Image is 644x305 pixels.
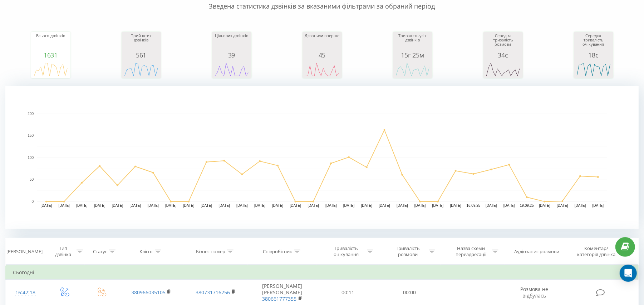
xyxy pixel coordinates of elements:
text: [DATE] [379,204,390,208]
text: [DATE] [486,204,497,208]
text: [DATE] [76,204,88,208]
text: [DATE] [94,204,105,208]
text: [DATE] [325,204,337,208]
text: [DATE] [147,204,159,208]
div: Назва схеми переадресації [452,245,490,257]
text: [DATE] [112,204,123,208]
div: Аудіозапис розмови [514,249,559,255]
div: Тривалість очікування [327,245,365,257]
div: Коментар/категорія дзвінка [575,245,617,257]
text: [DATE] [432,204,444,208]
svg: A chart. [485,59,521,80]
span: Розмова не відбулась [521,286,549,299]
text: 16.09.25 [467,204,481,208]
text: [DATE] [503,204,515,208]
text: [DATE] [593,204,604,208]
svg: A chart. [214,59,250,80]
text: [DATE] [575,204,586,208]
div: Прийнятих дзвінків [123,34,159,51]
div: 34с [485,51,521,59]
text: 19.09.25 [520,204,534,208]
a: 380966035105 [131,289,166,296]
text: [DATE] [254,204,266,208]
div: Дзвонили вперше [304,34,340,51]
text: [DATE] [272,204,284,208]
div: Бізнес номер [196,249,225,255]
div: 561 [123,51,159,59]
text: [DATE] [130,204,141,208]
div: 39 [214,51,250,59]
div: Тривалість розмови [389,245,427,257]
text: 50 [30,178,34,182]
text: [DATE] [218,204,230,208]
text: [DATE] [450,204,462,208]
div: 15г 25м [395,51,431,59]
div: Середня тривалість очікування [576,34,611,51]
text: [DATE] [236,204,248,208]
text: [DATE] [183,204,195,208]
text: [DATE] [539,204,551,208]
div: 1631 [33,51,69,59]
div: 45 [304,51,340,59]
text: [DATE] [58,204,70,208]
div: Цільових дзвінків [214,34,250,51]
text: [DATE] [414,204,426,208]
text: [DATE] [201,204,212,208]
svg: A chart. [576,59,611,80]
div: [PERSON_NAME] [6,249,43,255]
div: Співробітник [263,249,292,255]
a: 380731716256 [196,289,230,296]
div: Тип дзвінка [51,245,75,257]
div: Клієнт [139,249,153,255]
svg: A chart. [123,59,159,80]
div: 18с [576,51,611,59]
text: [DATE] [557,204,568,208]
text: [DATE] [361,204,373,208]
text: 150 [28,134,34,138]
svg: A chart. [395,59,431,80]
text: 0 [31,200,34,204]
text: 200 [28,112,34,116]
svg: A chart. [5,86,639,229]
div: Open Intercom Messenger [620,265,637,282]
td: Сьогодні [6,265,639,280]
svg: A chart. [33,59,69,80]
div: 16:42:18 [13,286,38,300]
div: Всього дзвінків [33,34,69,51]
text: [DATE] [343,204,355,208]
div: Середня тривалість розмови [485,34,521,51]
svg: A chart. [304,59,340,80]
text: [DATE] [41,204,52,208]
div: Тривалість усіх дзвінків [395,34,431,51]
text: [DATE] [290,204,301,208]
text: [DATE] [308,204,319,208]
text: 100 [28,156,34,160]
text: [DATE] [165,204,177,208]
a: 380661777355 [262,295,297,302]
div: Статус [93,249,107,255]
text: [DATE] [397,204,408,208]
